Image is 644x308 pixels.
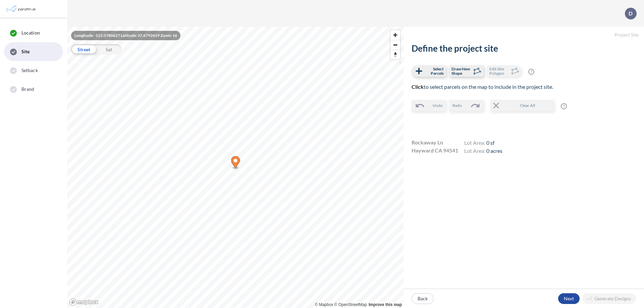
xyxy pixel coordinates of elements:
span: Clear All [501,103,553,109]
img: Parafin [5,3,38,15]
a: Mapbox homepage [69,298,99,306]
button: Clear All [490,100,554,111]
span: Redo [452,103,462,109]
p: Back [418,295,428,302]
button: Redo [449,100,484,111]
span: Setback [21,67,38,74]
h2: Define the project site [412,43,636,54]
span: ? [561,103,567,109]
div: Sat [96,44,121,54]
h5: Project Site [404,27,644,43]
span: 0 acres [486,147,502,154]
p: D [629,10,633,16]
button: Reset bearing to north [390,50,400,59]
b: Click [412,83,424,90]
span: Brand [21,86,35,93]
div: Map marker [231,156,240,170]
canvas: Map [67,27,404,308]
h4: Lot Area: [464,147,502,156]
span: Select Parcels [424,67,444,75]
button: Undo [412,100,446,111]
span: Hayward CA 94541 [412,146,458,155]
span: Edit Site Polygon [489,67,509,75]
span: Draw New Shape [451,67,471,75]
a: Mapbox [315,302,333,307]
div: Street [71,44,96,54]
div: Longitude: -122.0780627 Latitude: 37.6792619 Zoom: 16 [71,31,180,40]
span: Site [21,48,30,55]
span: Zoom out [390,40,400,50]
span: ? [528,69,534,75]
button: Zoom out [390,40,400,50]
button: Back [412,293,434,304]
button: Next [558,293,580,304]
span: to select parcels on the map to include in the project site. [412,83,553,90]
span: Undo [433,103,443,109]
span: 0 sf [486,139,494,146]
a: OpenStreetMap [334,302,367,307]
a: Improve this map [369,302,402,307]
span: Location [21,29,40,36]
h4: Lot Area: [464,139,502,147]
button: Zoom in [390,30,400,40]
span: Reset bearing to north [390,50,400,59]
p: Next [564,295,574,302]
span: Rockaway Ln [412,138,443,146]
